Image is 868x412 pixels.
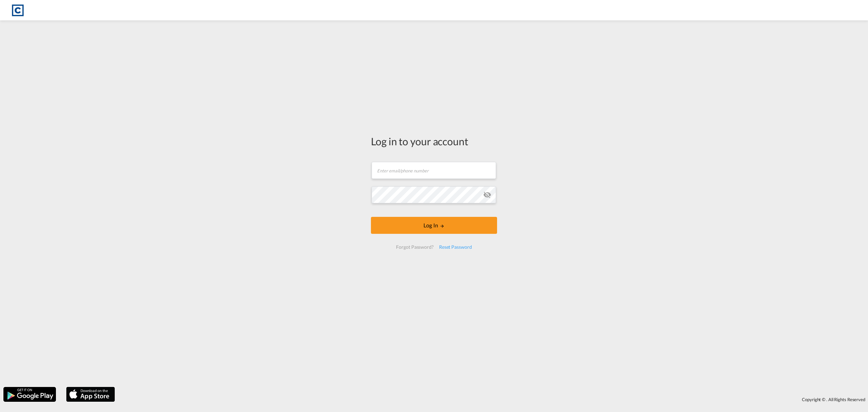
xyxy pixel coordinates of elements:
div: Copyright © . All Rights Reserved [118,394,868,405]
input: Enter email/phone number [372,162,496,179]
img: apple.png [65,386,116,402]
div: Forgot Password? [393,241,436,253]
img: google.png [3,386,57,402]
img: 1fdb9190129311efbfaf67cbb4249bed.jpeg [10,3,25,18]
md-icon: icon-eye-off [483,191,491,199]
div: Reset Password [436,241,475,253]
button: LOGIN [371,217,497,234]
div: Log in to your account [371,134,497,148]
